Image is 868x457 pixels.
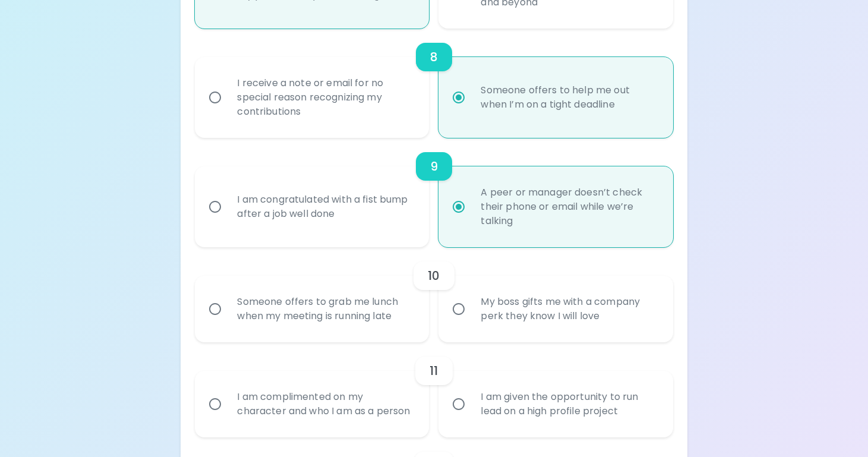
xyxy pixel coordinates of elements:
[228,178,422,235] div: I am congratulated with a fist bump after a job well done
[471,69,666,126] div: Someone offers to help me out when I’m on a tight deadline
[430,157,438,176] h6: 9
[430,361,438,380] h6: 11
[471,376,666,433] div: I am given the opportunity to run lead on a high profile project
[195,138,673,247] div: choice-group-check
[195,29,673,138] div: choice-group-check
[471,171,666,242] div: A peer or manager doesn’t check their phone or email while we’re talking
[228,62,422,133] div: I receive a note or email for no special reason recognizing my contributions
[228,376,422,433] div: I am complimented on my character and who I am as a person
[430,48,438,67] h6: 8
[471,280,666,338] div: My boss gifts me with a company perk they know I will love
[228,280,422,338] div: Someone offers to grab me lunch when my meeting is running late
[195,342,673,437] div: choice-group-check
[428,266,440,285] h6: 10
[195,247,673,342] div: choice-group-check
